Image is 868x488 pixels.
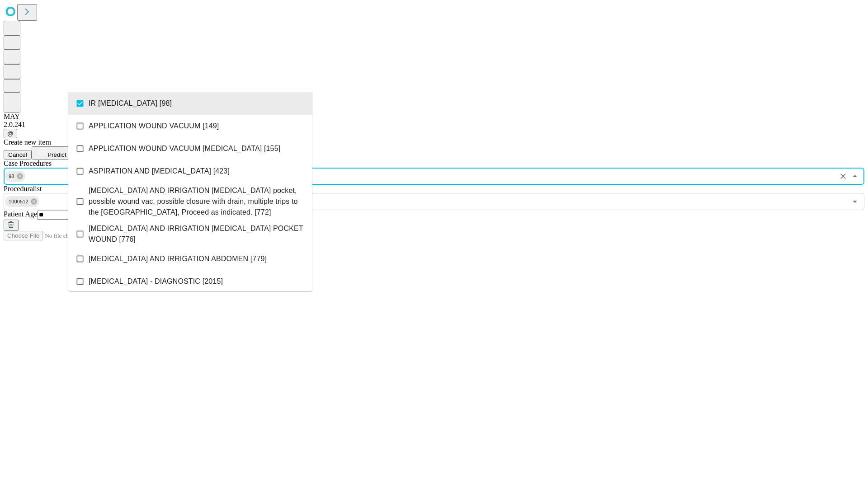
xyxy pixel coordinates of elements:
[5,197,32,207] span: 1000512
[89,166,230,177] span: ASPIRATION AND [MEDICAL_DATA] [423]
[7,130,14,137] span: @
[4,210,37,218] span: Patient Age
[5,196,39,207] div: 1000512
[89,143,280,154] span: APPLICATION WOUND VACUUM [MEDICAL_DATA] [155]
[89,98,172,109] span: IR [MEDICAL_DATA] [98]
[89,121,219,131] span: APPLICATION WOUND VACUUM [149]
[8,151,27,158] span: Cancel
[47,151,66,158] span: Predict
[4,129,17,138] button: @
[849,195,861,208] button: Open
[4,113,864,121] div: MAY
[5,171,18,182] span: 98
[4,150,32,160] button: Cancel
[89,185,305,218] span: [MEDICAL_DATA] AND IRRIGATION [MEDICAL_DATA] pocket, possible wound vac, possible closure with dr...
[4,185,42,192] span: Proceduralist
[849,170,861,183] button: Close
[89,223,305,245] span: [MEDICAL_DATA] AND IRRIGATION [MEDICAL_DATA] POCKET WOUND [776]
[89,276,223,287] span: [MEDICAL_DATA] - DIAGNOSTIC [2015]
[837,170,849,183] button: Clear
[5,171,25,182] div: 98
[89,253,267,264] span: [MEDICAL_DATA] AND IRRIGATION ABDOMEN [779]
[4,138,51,146] span: Create new item
[32,146,73,160] button: Predict
[4,121,864,129] div: 2.0.241
[4,160,52,167] span: Scheduled Procedure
